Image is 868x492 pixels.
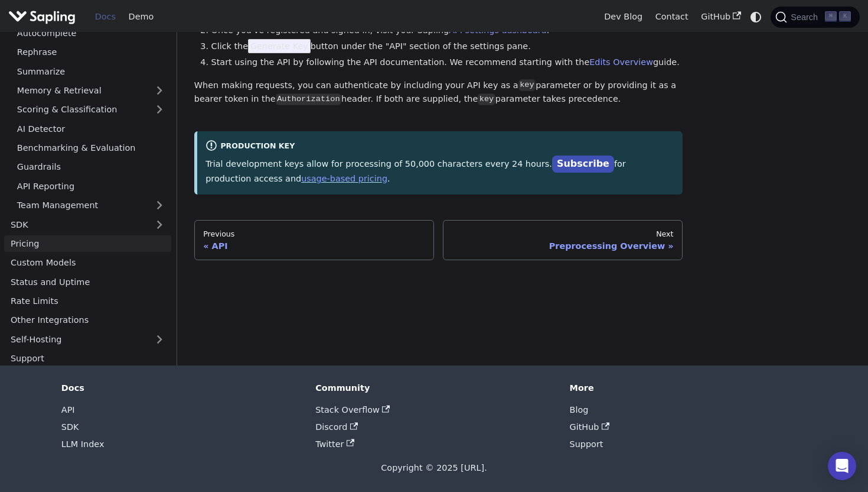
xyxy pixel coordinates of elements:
[11,140,171,157] a: Benchmarking & Evaluation
[825,11,837,22] kbd: ⌘
[570,383,807,393] div: More
[11,101,171,118] a: Scoring & Classification
[11,177,171,195] a: API Reporting
[518,79,536,91] code: key
[4,273,171,290] a: Status and Uptime
[194,79,683,107] p: When making requests, you can authenticate by including your API key as a parameter or by providi...
[11,197,171,214] a: Team Management
[4,293,171,310] a: Rate Limits
[276,93,341,105] code: Authorization
[8,8,76,25] img: Sapling.ai
[203,241,425,251] div: API
[443,220,683,260] a: NextPreprocessing Overview
[11,44,171,61] a: Rephrase
[61,383,299,393] div: Docs
[552,156,614,173] a: Subscribe
[11,120,171,137] a: AI Detector
[589,57,653,67] a: Edits Overview
[449,25,546,35] a: API settings dashboard
[748,8,765,25] button: Switch between dark and light mode (currently system mode)
[61,405,75,415] a: API
[649,8,695,26] a: Contact
[248,39,311,53] span: Generate Key
[61,422,79,432] a: SDK
[11,82,171,99] a: Memory & Retrieval
[315,383,553,393] div: Community
[4,254,171,271] a: Custom Models
[203,229,425,239] div: Previous
[828,452,856,480] div: Open Intercom Messenger
[11,158,171,176] a: Guardrails
[570,422,610,432] a: GitHub
[194,220,683,260] nav: Docs pages
[787,12,825,22] span: Search
[315,422,358,432] a: Discord
[211,40,683,54] li: Click the button under the "API" section of the settings pane.
[194,220,434,260] a: PreviousAPI
[211,56,683,70] li: Start using the API by following the API documentation. We recommend starting with the guide.
[771,7,859,28] button: Search (Command+K)
[148,216,171,233] button: Expand sidebar category 'SDK'
[89,8,122,26] a: Docs
[4,331,171,348] a: Self-Hosting
[11,63,171,80] a: Summarize
[4,312,171,329] a: Other Integrations
[4,235,171,253] a: Pricing
[570,405,589,415] a: Blog
[4,350,171,367] a: Support
[452,229,674,239] div: Next
[301,174,387,183] a: usage-based pricing
[315,405,390,415] a: Stack Overflow
[61,439,105,449] a: LLM Index
[4,216,148,233] a: SDK
[452,241,674,251] div: Preprocessing Overview
[122,8,160,26] a: Demo
[315,439,354,449] a: Twitter
[694,8,747,26] a: GitHub
[205,156,674,186] p: Trial development keys allow for processing of 50,000 characters every 24 hours. for production a...
[478,93,495,105] code: key
[839,11,851,22] kbd: K
[8,8,80,25] a: Sapling.ai
[570,439,603,449] a: Support
[598,8,648,26] a: Dev Blog
[61,461,807,475] div: Copyright © 2025 [URL].
[11,24,171,41] a: Autocomplete
[205,140,674,154] div: Production Key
